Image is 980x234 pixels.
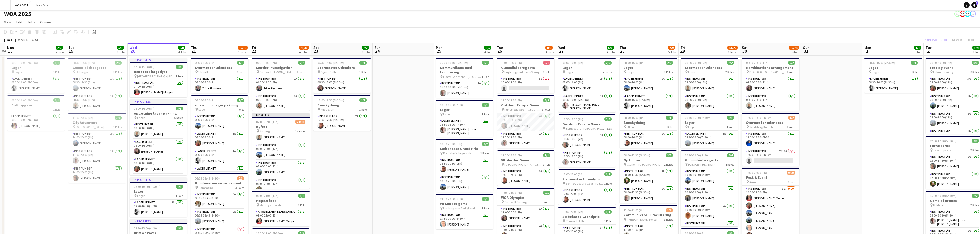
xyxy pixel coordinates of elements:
[359,98,367,102] span: 1/1
[235,108,244,111] span: 7 Roles
[685,61,707,65] span: 08:00-20:00 (12h)
[237,61,244,65] span: 1/1
[543,70,550,74] span: 1 Role
[688,163,716,166] span: [GEOGRAPHIC_DATA]
[260,129,270,133] span: Kolding
[497,150,554,186] div: 12:30-17:30 (5h)1/1VR Murder Game [GEOGRAPHIC_DATA]/[GEOGRAPHIC_DATA]1 RoleInstruktør1A1/112:30-1...
[130,139,187,156] app-card-role: Lager Jernet1/108:00-16:00 (8h)[PERSON_NAME]
[11,0,32,10] button: WOA 2025
[681,150,738,226] app-job-card: 10:30-19:00 (8h30m)4/4Gummibådsregatta [GEOGRAPHIC_DATA]4 RolesInstruktør1/110:30-19:00 (8h30m)[P...
[359,70,367,74] span: 1 Role
[746,171,767,175] span: 14:00-22:00 (8h)
[191,131,248,148] app-card-role: Lager Jernet1A1/108:00-16:00 (8h)[PERSON_NAME]
[665,125,673,129] span: 1 Role
[788,116,795,120] span: 1/2
[742,65,799,70] h3: Kombinations arrangement
[53,61,60,65] span: 1/1
[681,120,738,125] h3: Lager
[359,61,367,65] span: 1/1
[32,0,55,10] button: New Board
[321,108,334,111] span: Middelfart
[787,70,795,74] span: 2 Roles
[313,95,371,131] app-job-card: 12:00-17:30 (5h30m)1/1Bueskydning Middelfart1 RoleInstruktør2A1/112:00-17:30 (5h30m)[PERSON_NAME]
[742,175,799,180] h3: Fest & Event
[53,70,60,74] span: 1 Role
[440,61,468,65] span: 06:00-18:30 (12h30m)
[543,98,550,102] span: 2/2
[176,74,183,78] span: 1 Role
[497,103,554,107] h3: Outdoor Escape Game
[620,76,677,93] app-card-role: Lager Jernet1A1/108:00-16:00 (8h)[PERSON_NAME]
[558,58,616,112] div: 08:00-16:00 (8h)2/2Lager Lager2 RolesLager Jernet2A1/108:00-16:00 (8h)[PERSON_NAME]Lager Jernet1A...
[624,153,650,157] span: 08:00-13:30 (5h30m)
[664,163,673,166] span: 2 Roles
[297,70,305,74] span: 2 Roles
[130,156,187,174] app-card-role: Lager Jernet1/108:00-16:00 (8h)[PERSON_NAME]
[68,93,126,111] app-card-role: Instruktør1A1/108:30-19:30 (11h)[PERSON_NAME]
[68,113,126,183] div: 14:00-20:00 (6h)3/3City Adventure [GEOGRAPHIC_DATA]3 RolesInstruktør2A1/114:00-20:00 (6h)[PERSON_...
[130,121,187,139] app-card-role: Instruktør1/108:00-16:00 (8h)[PERSON_NAME]
[562,61,583,65] span: 08:00-16:00 (8h)
[436,118,493,137] app-card-role: Lager Jernet1/108:30-16:00 (7h30m)[PERSON_NAME] Have [PERSON_NAME]
[869,61,895,65] span: 08:30-16:00 (7h30m)
[252,113,310,189] app-job-card: Updated07:00-20:00 (13h)23/30Byfest Kolding18 Roles08:00-20:00 (12h) Instruktør1/108:00-20:00 (12...
[298,61,305,65] span: 2/2
[681,168,738,186] app-card-role: Instruktør1/110:30-19:00 (8h30m)[PERSON_NAME]
[970,148,979,152] span: 2 Roles
[137,74,176,78] span: [GEOGRAPHIC_DATA] - [GEOGRAPHIC_DATA]
[727,125,734,129] span: 1 Role
[864,58,922,93] div: 08:30-16:00 (7h30m)1/1Lager Lager1 RoleLager Jernet1/108:30-16:00 (7h30m)[PERSON_NAME]
[73,116,93,120] span: 14:00-20:00 (6h)
[436,157,493,174] app-card-role: Instruktør1/108:30-21:30 (13h)[PERSON_NAME]
[976,1,978,5] span: 3
[620,158,677,162] h3: Optimizer
[7,95,65,131] app-job-card: 08:30-16:00 (7h30m)1/1Drift opgaver1 RoleLager Jernet1/108:30-16:00 (7h30m)[PERSON_NAME]
[558,150,616,167] app-card-role: Instruktør1/111:30-18:30 (7h)[PERSON_NAME]
[620,93,677,111] app-card-role: Lager Jernet1/108:30-16:00 (7h30m)[PERSON_NAME]
[685,153,711,157] span: 10:30-19:00 (8h30m)
[53,108,60,111] span: 1 Role
[742,76,799,93] app-card-role: Instruktør1/109:30-20:30 (11h)[PERSON_NAME]
[27,20,35,24] span: Jobs
[603,70,612,74] span: 2 Roles
[115,116,122,120] span: 3/3
[558,114,616,167] app-job-card: 11:30-18:30 (7h)2/2Outdoor Escape Game Borupgaard - [GEOGRAPHIC_DATA]2 RolesInstruktør3A1/111:30-...
[440,142,462,146] span: 08:30-21:30 (13h)
[436,107,493,112] h3: Lager
[482,112,489,116] span: 1 Role
[313,113,371,131] app-card-role: Instruktør2A1/112:00-17:30 (5h30m)[PERSON_NAME]
[252,160,310,177] app-card-role: Instruktør1/108:00-20:00 (12h)[PERSON_NAME]
[40,20,52,24] span: Comms
[504,70,543,74] span: Fugledegaard, Tissø Vikingecenter
[482,61,489,65] span: 1/1
[501,153,522,157] span: 12:30-17:30 (5h)
[11,98,38,102] span: 08:30-16:00 (7h30m)
[317,98,344,102] span: 12:00-17:30 (5h30m)
[620,58,677,111] div: 08:00-16:00 (8h)2/2Lager Lager2 RolesLager Jernet1A1/108:00-16:00 (8h)[PERSON_NAME]Lager Jernet1/...
[566,127,603,130] span: Borupgaard - [GEOGRAPHIC_DATA]
[313,58,371,93] app-job-card: 06:30-15:00 (8h30m)1/1Stormester Udendørs Stjær - Galten1 RoleInstruktør1/106:30-15:00 (8h30m)[PE...
[910,70,918,74] span: 1 Role
[436,139,493,192] app-job-card: 08:30-21:30 (13h)2/2Sæbekasse Grand Prix Bautahøj - Jægerspris2 RolesInstruktør1/108:30-21:30 (13...
[436,65,493,74] h3: Kommunikaos med facilitering
[130,69,187,74] h3: Den store kagedyst
[497,95,554,148] div: 12:30-19:30 (7h)2/2Outdoor Escape Game Rungstedgaard - [GEOGRAPHIC_DATA]2 RolesInstruktør4A1/112:...
[742,131,799,148] app-card-role: Instruktør1/112:00-18:30 (6h30m)[PERSON_NAME]
[620,65,677,70] h3: Lager
[627,163,664,166] span: Clarion - [GEOGRAPHIC_DATA]
[73,61,95,65] span: 08:30-19:30 (11h)
[130,111,187,116] h3: opsætning lager pakning
[38,19,54,25] a: Comms
[688,125,696,129] span: Lager
[562,172,585,176] span: 12:00-22:00 (10h)
[252,58,310,111] div: 06:30-13:30 (7h)2/2Murder Investigation Comwell [PERSON_NAME]2 RolesInstruktør2A1/106:30-13:30 (7...
[620,113,677,148] app-job-card: 08:00-16:00 (8h)1/1Bueskydning Ukendt1 RoleInstruktør1A1/108:00-16:00 (8h)[PERSON_NAME]
[504,108,542,111] span: Rungstedgaard - [GEOGRAPHIC_DATA]
[260,70,293,74] span: Comwell [PERSON_NAME]
[742,113,799,166] app-job-card: 12:00-18:30 (6h30m)1/2Stormester udendørs Skodsborg Kurhotel2 RolesInstruktør1/112:00-18:30 (6h30...
[558,122,616,126] h3: Outdoor Escape Game
[436,58,493,98] app-job-card: 06:00-18:30 (12h30m)1/1Kommunikaos med facilitering Hages Badehotel - [GEOGRAPHIC_DATA]1 RoleInst...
